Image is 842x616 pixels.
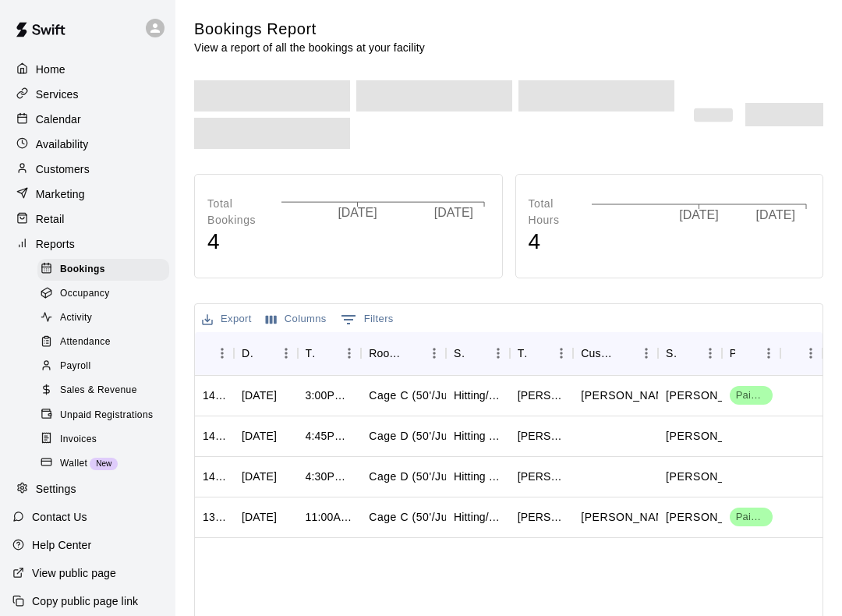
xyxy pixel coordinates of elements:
button: Sort [677,342,699,364]
span: Sales & Revenue [60,383,137,398]
button: Menu [274,342,298,365]
tspan: [DATE] [756,208,795,221]
p: Copy public page link [32,593,138,609]
p: Reports [36,236,75,252]
p: Rusty Gant [581,388,676,404]
p: Cage C (50'/Junior Hack) [369,509,501,526]
div: Knox Alexander [518,428,566,444]
p: Services [36,87,79,102]
button: Menu [423,342,446,365]
p: Home [36,62,65,77]
div: WalletNew [37,453,169,475]
div: Title [518,331,529,375]
button: Menu [799,342,823,365]
p: View a report of all the bookings at your facility [194,40,425,55]
a: WalletNew [37,451,175,476]
tspan: [DATE] [338,206,377,219]
span: New [90,459,118,468]
div: Availability [12,133,163,156]
button: Menu [635,342,658,365]
p: View public page [32,565,116,581]
button: Select columns [262,307,331,331]
p: Retail [36,211,65,227]
div: Invoices [37,429,169,451]
p: Cage D (50'/Junior Hack) [369,428,501,444]
a: Bookings [37,257,175,281]
div: ID [195,331,234,375]
div: Customers [573,331,658,375]
p: Total Bookings [207,196,265,228]
button: Sort [528,342,550,364]
p: Mitchell Swonke [581,509,676,526]
div: Payment [730,331,735,375]
div: Service [454,331,465,375]
h5: Bookings Report [194,19,425,40]
span: Payroll [60,359,90,374]
button: Sort [788,342,810,364]
div: Rooms [361,331,446,375]
p: Availability [36,136,89,152]
p: Cage D (50'/Junior Hack) [369,469,501,485]
div: Staff [666,331,677,375]
button: Menu [699,342,722,365]
button: Export [198,307,256,331]
span: Occupancy [60,286,110,302]
span: Paid 1/1 [730,510,773,525]
div: 4:45PM – 5:45PM [306,428,354,444]
p: Help Center [32,537,91,553]
tspan: [DATE] [435,206,474,219]
p: Settings [36,481,76,497]
a: Calendar [12,108,163,131]
div: 4:30PM – 5:30PM [306,469,354,484]
p: JP Kenyon [666,469,761,485]
a: Home [12,58,163,81]
div: Mitchell Swonke [518,509,566,525]
div: 1427079 [203,428,226,444]
button: Menu [210,342,234,365]
div: Hitting Lessons (1 Hour Cage Deposit) [454,428,502,444]
div: Reports [12,232,163,256]
div: Hitting/Catching Lesson Cage Deposit (TJ Finley) [454,388,502,403]
div: 3:00PM – 4:00PM [306,388,354,403]
span: Invoices [60,432,97,448]
div: Time [298,331,362,375]
button: Sort [401,342,423,364]
p: Marketing [36,186,85,202]
div: Sales & Revenue [37,380,169,402]
a: Settings [12,478,163,501]
a: Services [12,83,163,106]
button: Menu [550,342,573,365]
div: Hitting Lessons (1 Hour Cage Deposit) [454,469,502,484]
span: Unpaid Registrations [60,408,153,423]
div: Sat, Sep 20, 2025 [242,509,277,525]
div: Rusty Gant [518,388,566,403]
button: Menu [338,342,361,365]
a: Activity [37,306,175,331]
a: Unpaid Registrations [37,403,175,427]
span: Wallet [60,456,87,472]
div: Landen n Lucas [518,469,566,484]
div: Payroll [37,356,169,377]
a: Marketing [12,182,163,206]
tspan: [DATE] [679,208,718,221]
button: Sort [203,342,225,364]
div: Activity [37,307,169,329]
div: Customers [581,331,613,375]
p: Contact Us [32,509,87,525]
span: Paid 1/1 [730,388,773,403]
div: Time [306,331,317,375]
span: Attendance [60,335,111,350]
button: Sort [465,342,486,364]
a: Retail [12,207,163,231]
div: Fri, Sep 19, 2025 [242,428,277,444]
div: Bookings [37,259,169,281]
div: Attendance [37,331,169,353]
div: Customers [12,158,163,181]
button: Show filters [337,307,398,332]
div: Notes [780,331,823,375]
a: Payroll [37,355,175,379]
div: Title [510,331,574,375]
